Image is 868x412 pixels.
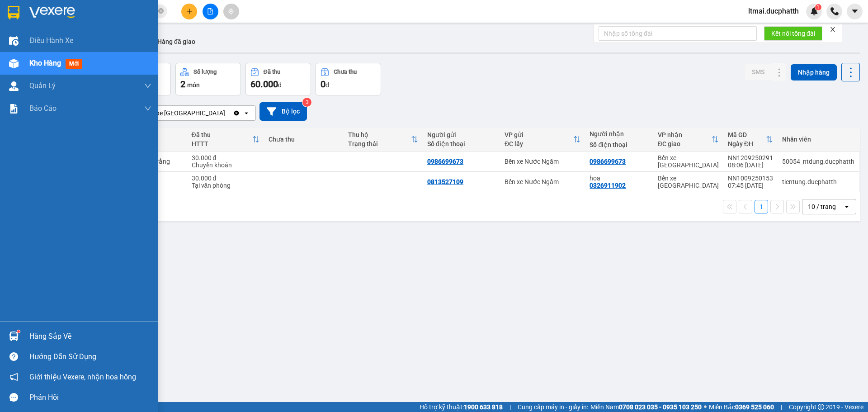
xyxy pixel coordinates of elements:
span: Kết nối tổng đài [771,28,815,38]
svg: open [243,109,250,117]
th: Toggle SortBy [723,128,778,152]
span: đ [278,81,282,89]
sup: 1 [17,330,20,333]
div: Số điện thoại [427,140,495,147]
div: Chưa thu [269,136,339,143]
button: file-add [203,4,218,19]
strong: 0369 525 060 [735,403,774,411]
div: 08:06 [DATE] [728,161,773,169]
div: Người nhận [590,130,648,137]
span: caret-down [851,7,859,15]
span: 2 [180,79,185,90]
span: aim [228,8,234,14]
img: solution-icon [9,104,19,114]
div: Hướng dẫn sử dụng [29,350,151,364]
div: Ngày ĐH [728,140,766,147]
div: 30.000 đ [192,175,260,182]
th: Toggle SortBy [187,128,264,152]
div: NN1009250153 [728,175,773,182]
svg: Clear value [233,109,240,117]
svg: open [843,203,850,210]
div: Bến xe [GEOGRAPHIC_DATA] [658,154,719,169]
span: | [509,402,511,412]
sup: 3 [302,98,311,107]
span: đ [325,81,329,89]
button: Đã thu60.000đ [245,63,311,95]
span: ltmai.ducphatth [741,5,806,17]
img: icon-new-feature [810,7,818,15]
img: warehouse-icon [9,36,19,46]
th: Toggle SortBy [344,128,423,152]
div: Nhân viên [782,136,854,143]
span: plus [186,8,193,14]
div: Bến xe Nước Ngầm [505,158,581,165]
span: close-circle [158,7,164,16]
div: hoa [590,175,648,182]
div: tientung.ducphatth [782,178,854,185]
div: Tại văn phòng [192,182,260,189]
div: 50054_ntdung.ducphatth [782,158,854,165]
input: Nhập số tổng đài [599,26,757,41]
button: Nhập hàng [791,64,837,81]
div: Chưa thu [334,69,357,75]
span: question-circle [9,352,18,361]
button: aim [223,4,239,19]
span: mới [66,59,82,69]
strong: 0708 023 035 - 0935 103 250 [619,403,702,411]
th: Toggle SortBy [653,128,723,152]
span: Báo cáo [29,103,57,114]
div: Mã GD [728,131,766,138]
span: ⚪️ [704,405,707,409]
img: warehouse-icon [9,331,19,341]
div: 0326911902 [590,182,626,189]
sup: 1 [815,4,821,10]
div: 0986699673 [427,158,463,165]
strong: 1900 633 818 [464,403,503,411]
button: Chưa thu0đ [316,63,381,95]
span: notification [9,373,18,381]
span: | [781,402,782,412]
span: close-circle [158,8,164,14]
span: Kho hàng [29,59,61,67]
div: HTTT [192,140,253,147]
span: 0 [321,79,325,90]
div: VP gửi [505,131,574,138]
img: warehouse-icon [9,59,19,68]
span: down [144,82,151,90]
span: 1 [816,4,820,10]
span: Miền Nam [590,402,702,412]
div: VP nhận [658,131,712,138]
div: NN1209250291 [728,154,773,161]
div: Bến xe Nước Ngầm [505,178,581,185]
div: Số lượng [193,69,217,75]
button: Bộ lọc [259,102,307,121]
span: message [9,393,18,402]
span: copyright [818,404,824,410]
span: Cung cấp máy in - giấy in: [518,402,588,412]
div: Người gửi [427,131,495,138]
div: Số điện thoại [590,141,648,148]
img: warehouse-icon [9,81,19,91]
div: Bến xe [GEOGRAPHIC_DATA] [144,109,225,118]
div: ĐC lấy [505,140,574,147]
button: 1 [755,200,768,213]
div: Trạng thái [348,140,411,147]
th: Toggle SortBy [500,128,585,152]
div: Đã thu [192,131,253,138]
span: close [830,26,836,33]
span: món [187,81,200,89]
input: Selected Bến xe Hoằng Hóa. [226,109,227,118]
div: ĐC giao [658,140,712,147]
span: Giới thiệu Vexere, nhận hoa hồng [29,371,136,383]
div: 0986699673 [590,158,626,165]
button: Số lượng2món [175,63,241,95]
div: Hàng sắp về [29,330,151,343]
img: phone-icon [830,7,839,15]
span: Điều hành xe [29,35,73,46]
div: Thu hộ [348,131,411,138]
span: Hỗ trợ kỹ thuật: [420,402,503,412]
div: Chuyển khoản [192,161,260,169]
div: 10 / trang [808,202,836,211]
button: Kết nối tổng đài [764,26,822,41]
button: plus [181,4,197,19]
